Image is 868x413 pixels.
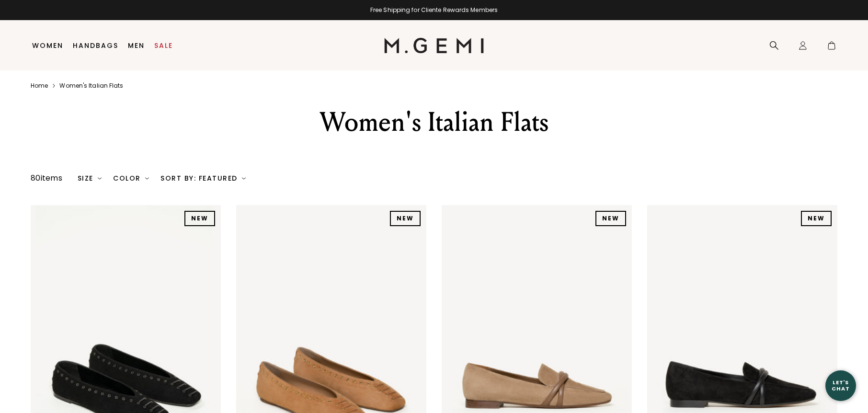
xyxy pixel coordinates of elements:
[113,174,149,182] div: Color
[128,42,145,49] a: Men
[384,38,484,53] img: M.Gemi
[31,82,48,90] a: Home
[154,42,173,49] a: Sale
[59,82,123,90] a: Women's italian flats
[242,176,246,180] img: chevron-down.svg
[73,42,118,49] a: Handbags
[78,174,102,182] div: Size
[801,211,832,226] div: NEW
[98,176,102,180] img: chevron-down.svg
[32,42,63,49] a: Women
[31,172,62,184] div: 80 items
[145,176,149,180] img: chevron-down.svg
[390,211,421,226] div: NEW
[825,379,856,391] div: Let's Chat
[160,174,246,182] div: Sort By: Featured
[268,105,600,139] div: Women's Italian Flats
[184,211,215,226] div: NEW
[595,211,626,226] div: NEW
